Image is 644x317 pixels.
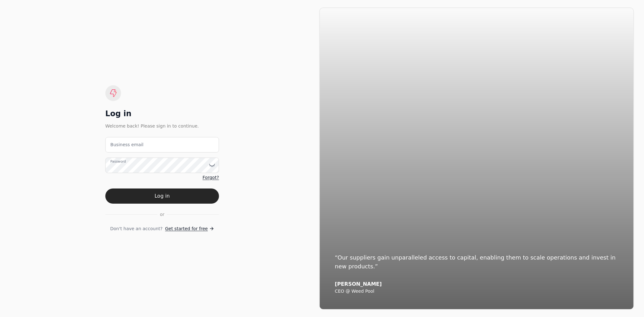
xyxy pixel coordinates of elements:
[105,123,219,129] div: Welcome back! Please sign in to continue.
[105,109,219,119] div: Log in
[335,289,618,294] div: CEO @ Weed Pool
[203,174,219,181] a: Forgot?
[110,159,126,164] label: Password
[165,225,214,232] a: Get started for free
[105,188,219,204] button: Log in
[110,141,144,148] label: Business email
[335,281,618,287] div: [PERSON_NAME]
[335,253,618,271] div: “Our suppliers gain unparalleled access to capital, enabling them to scale operations and invest ...
[165,225,208,232] span: Get started for free
[160,211,164,218] span: or
[110,225,163,232] span: Don't have an account?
